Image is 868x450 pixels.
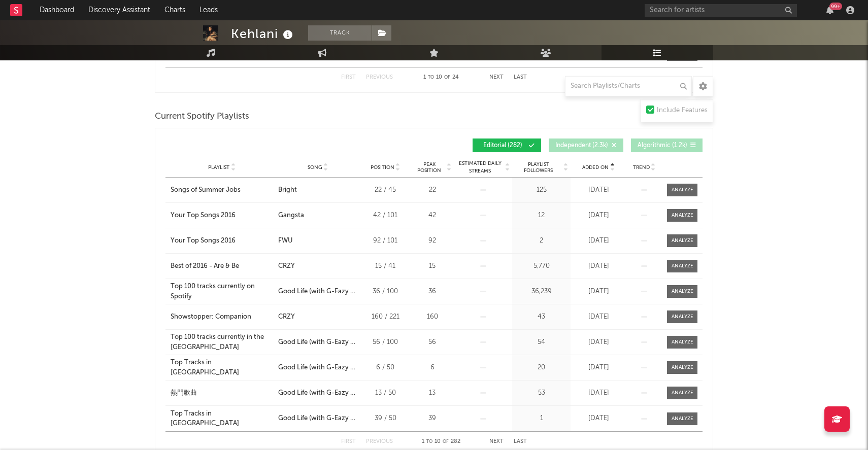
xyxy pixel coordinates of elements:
div: 1 10 24 [413,72,469,84]
span: to [428,75,434,80]
button: Previous [366,75,393,80]
div: 1 10 282 [413,436,469,448]
div: Good Life (with G-Eazy & [PERSON_NAME]) [278,337,357,348]
span: of [444,75,450,80]
div: 92 [413,236,451,246]
span: to [426,439,432,444]
a: Showstopper: Companion [171,312,273,322]
span: Algorithmic ( 1.2k ) [638,143,687,149]
span: Independent ( 2.3k ) [555,143,608,149]
div: 15 [413,261,451,271]
div: Songs of Summer Jobs [171,185,241,195]
span: Peak Position [413,161,445,174]
div: 53 [515,388,568,398]
div: 13 [413,388,451,398]
button: First [341,75,356,80]
div: [DATE] [573,363,624,373]
div: Best of 2016 - Are & Be [171,261,239,271]
a: Your Top Songs 2016 [171,236,273,246]
span: of [443,439,449,444]
div: 20 [515,363,568,373]
button: First [341,439,356,444]
div: [DATE] [573,211,624,221]
div: 22 / 45 [362,185,408,195]
a: Your Top Songs 2016 [171,211,273,221]
div: Good Life (with G-Eazy & [PERSON_NAME]) [278,388,357,398]
div: [DATE] [573,287,624,297]
a: 熱門歌曲 [171,388,273,398]
div: [DATE] [573,185,624,195]
div: CRZY [278,261,295,271]
div: 160 / 221 [362,312,408,322]
div: 36,239 [515,287,568,297]
div: 56 [413,337,451,348]
span: Editorial ( 282 ) [479,143,526,149]
a: Best of 2016 - Are & Be [171,261,273,271]
div: 13 / 50 [362,388,408,398]
span: Trend [633,164,650,170]
div: 6 / 50 [362,363,408,373]
button: Last [514,439,527,444]
button: Editorial(282) [473,139,541,152]
button: Independent(2.3k) [549,139,623,152]
a: Songs of Summer Jobs [171,185,273,195]
button: Next [489,439,504,444]
div: 92 / 101 [362,236,408,246]
button: Algorithmic(1.2k) [631,139,703,152]
span: Estimated Daily Streams [456,160,504,175]
div: [DATE] [573,261,624,271]
input: Search for artists [645,4,797,17]
div: 43 [515,312,568,322]
div: 36 / 100 [362,287,408,297]
div: [DATE] [573,413,624,424]
div: Top 100 tracks currently on Spotify [171,282,273,301]
div: Showstopper: Companion [171,312,251,322]
a: Top 100 tracks currently in the [GEOGRAPHIC_DATA] [171,332,273,352]
div: 熱門歌曲 [171,388,197,398]
div: 1 [515,413,568,424]
div: 36 [413,287,451,297]
div: 125 [515,185,568,195]
div: 56 / 100 [362,337,408,348]
a: Top Tracks in [GEOGRAPHIC_DATA] [171,358,273,377]
input: Search Playlists/Charts [565,76,692,96]
a: Top Tracks in [GEOGRAPHIC_DATA] [171,409,273,429]
div: 39 [413,413,451,424]
div: [DATE] [573,236,624,246]
span: Playlist [208,164,229,170]
div: 99 + [829,3,842,10]
div: 2 [515,236,568,246]
div: Good Life (with G-Eazy & [PERSON_NAME]) [278,413,357,424]
div: Your Top Songs 2016 [171,236,236,246]
div: 42 / 101 [362,211,408,221]
button: Next [489,75,504,80]
button: Previous [366,439,393,444]
div: Good Life (with G-Eazy & [PERSON_NAME]) [278,287,357,297]
div: Your Top Songs 2016 [171,211,236,221]
div: 42 [413,211,451,221]
span: Song [308,164,322,170]
div: 39 / 50 [362,413,408,424]
button: Last [514,75,527,80]
span: Added On [582,164,609,170]
span: Position [371,164,394,170]
span: Playlist Followers [515,161,562,174]
div: [DATE] [573,388,624,398]
span: Current Spotify Playlists [155,111,249,123]
div: 15 / 41 [362,261,408,271]
div: 12 [515,211,568,221]
div: Good Life (with G-Eazy & [PERSON_NAME]) [278,363,357,373]
div: Bright [278,185,297,195]
div: 22 [413,185,451,195]
div: 6 [413,363,451,373]
button: 99+ [826,6,833,14]
div: 54 [515,337,568,348]
div: [DATE] [573,337,624,348]
div: 5,770 [515,261,568,271]
div: FWU [278,236,292,246]
div: Gangsta [278,211,304,221]
div: [DATE] [573,312,624,322]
